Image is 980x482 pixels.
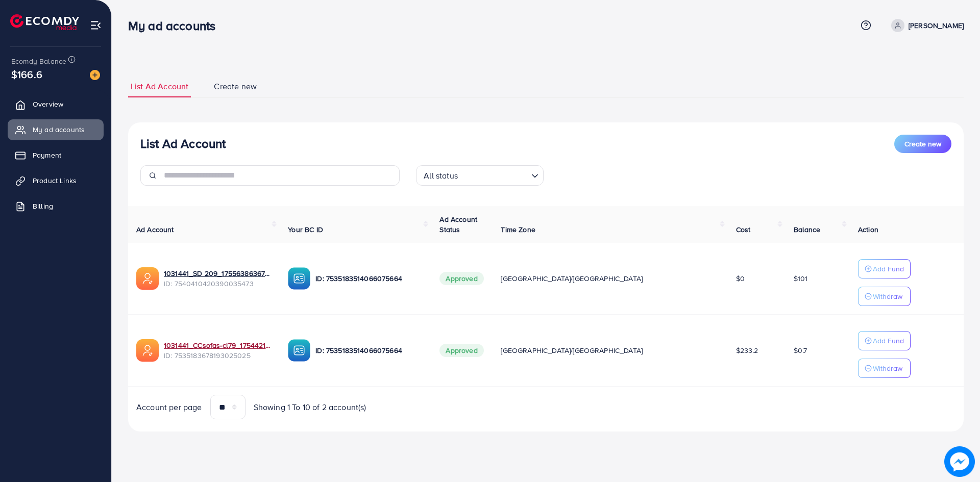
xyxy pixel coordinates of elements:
span: ID: 7535183678193025025 [164,350,272,361]
span: ID: 7540410420390035473 [164,278,272,289]
h3: List Ad Account [140,136,226,151]
a: Payment [8,145,104,165]
span: Approved [439,344,483,357]
span: $0.7 [794,345,807,356]
p: Withdraw [873,362,902,374]
span: Approved [439,272,483,285]
span: Create new [214,81,257,92]
p: [PERSON_NAME] [909,19,964,32]
span: Product Links [33,175,77,186]
span: List Ad Account [131,81,188,92]
button: Create new [894,135,951,153]
span: [GEOGRAPHIC_DATA]/[GEOGRAPHIC_DATA] [501,273,643,284]
span: $101 [794,273,808,284]
span: [GEOGRAPHIC_DATA]/[GEOGRAPHIC_DATA] [501,345,643,356]
span: Action [858,224,878,235]
img: image [947,449,972,474]
span: Ad Account [136,224,174,235]
img: menu [90,19,102,31]
span: Showing 1 To 10 of 2 account(s) [254,401,366,413]
button: Withdraw [858,287,911,306]
div: <span class='underline'>1031441_CCsofas-cl79_1754421714937</span></br>7535183678193025025 [164,340,272,361]
a: 1031441_CCsofas-cl79_1754421714937 [164,340,272,350]
img: image [90,70,100,80]
span: Your BC ID [288,224,323,235]
span: $166.6 [11,67,42,82]
input: Search for option [461,166,527,183]
div: <span class='underline'>1031441_SD 209_1755638636719</span></br>7540410420390035473 [164,268,272,289]
p: Add Fund [873,335,904,347]
span: Ad Account Status [439,214,477,235]
span: Billing [33,201,53,211]
a: Overview [8,94,104,114]
img: logo [10,14,79,30]
span: $233.2 [736,345,758,356]
img: ic-ads-acc.e4c84228.svg [136,267,159,290]
span: Time Zone [501,224,535,235]
span: Cost [736,224,751,235]
span: All status [422,168,460,183]
p: Withdraw [873,290,902,302]
span: Payment [33,150,61,160]
button: Add Fund [858,331,911,350]
img: ic-ads-acc.e4c84228.svg [136,339,159,362]
span: $0 [736,273,745,284]
div: Search for option [416,165,544,186]
span: Balance [794,224,821,235]
a: 1031441_SD 209_1755638636719 [164,268,272,278]
span: My ad accounts [33,124,85,135]
a: Product Links [8,170,104,191]
a: [PERSON_NAME] [887,19,964,32]
a: My ad accounts [8,119,104,140]
p: ID: 7535183514066075664 [315,272,423,285]
button: Add Fund [858,259,911,278]
button: Withdraw [858,359,911,378]
p: ID: 7535183514066075664 [315,344,423,357]
a: Billing [8,196,104,216]
span: Create new [904,139,941,149]
p: Add Fund [873,263,904,275]
span: Overview [33,99,63,109]
img: ic-ba-acc.ded83a64.svg [288,339,310,362]
h3: My ad accounts [128,18,224,33]
img: ic-ba-acc.ded83a64.svg [288,267,310,290]
span: Ecomdy Balance [11,56,66,66]
span: Account per page [136,401,202,413]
